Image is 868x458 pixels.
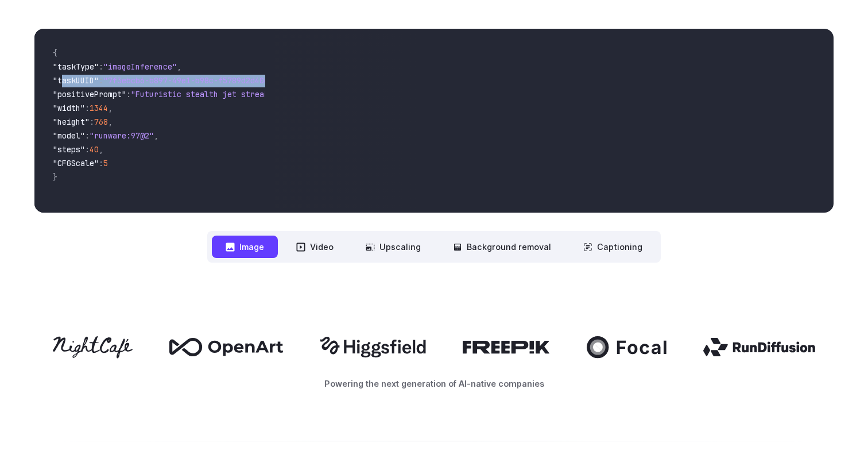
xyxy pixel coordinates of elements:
[439,236,565,258] button: Background removal
[53,130,85,141] span: "model"
[154,130,158,141] span: ,
[282,236,347,258] button: Video
[177,61,181,72] span: ,
[53,144,85,155] span: "steps"
[53,103,85,113] span: "width"
[85,103,90,113] span: :
[126,89,131,99] span: :
[53,61,99,72] span: "taskType"
[99,158,103,168] span: :
[85,144,90,155] span: :
[99,144,103,155] span: ,
[94,117,108,127] span: 768
[352,236,435,258] button: Upscaling
[90,103,108,113] span: 1344
[131,89,549,99] span: "Futuristic stealth jet streaking through a neon-lit cityscape with glowing purple exhaust"
[53,89,126,99] span: "positivePrompt"
[99,61,103,72] span: :
[99,75,103,86] span: :
[103,75,278,86] span: "7f3ebcb6-b897-49e1-b98c-f5789d2d40d7"
[53,172,57,182] span: }
[53,117,90,127] span: "height"
[90,117,94,127] span: :
[108,117,113,127] span: ,
[103,158,108,168] span: 5
[569,236,656,258] button: Captioning
[53,75,99,86] span: "taskUUID"
[90,144,99,155] span: 40
[53,48,57,58] span: {
[34,377,834,390] p: Powering the next generation of AI-native companies
[53,158,99,168] span: "CFGScale"
[103,61,177,72] span: "imageInference"
[90,130,154,141] span: "runware:97@2"
[85,130,90,141] span: :
[108,103,113,113] span: ,
[212,236,278,258] button: Image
